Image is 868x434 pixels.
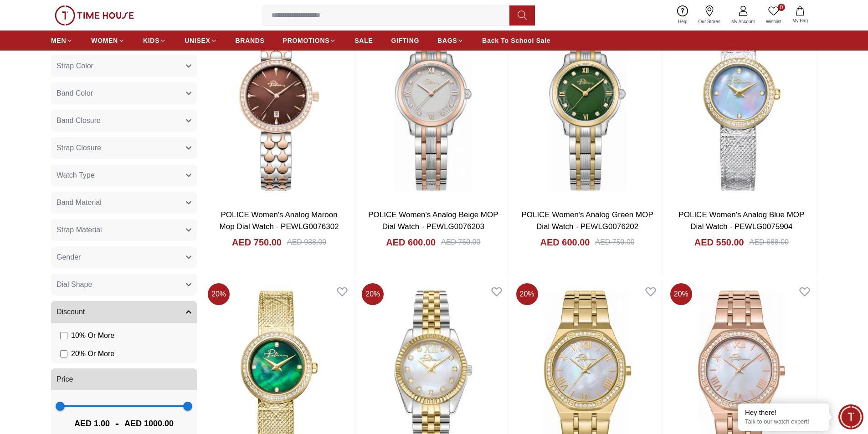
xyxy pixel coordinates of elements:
h4: AED 550.00 [694,236,744,249]
a: POLICE Women's Analog Maroon Mop Dial Watch - PEWLG0076302 [220,210,339,231]
a: POLICE Women's Analog Beige MOP Dial Watch - PEWLG0076203 [368,210,498,231]
p: Talk to our watch expert! [745,418,822,426]
a: KIDS [143,32,166,49]
img: POLICE Women's Analog Maroon Mop Dial Watch - PEWLG0076302 [204,6,354,202]
span: Band Material [56,197,102,208]
a: WOMEN [91,32,125,49]
input: 10% Or More [60,332,67,339]
span: SALE [354,36,373,45]
span: 10 % Or More [71,330,114,341]
a: Help [673,4,693,27]
span: UNISEX [185,36,210,45]
span: MEN [51,36,66,45]
div: AED 750.00 [595,237,634,248]
button: Strap Color [51,55,197,77]
input: 20% Or More [60,350,67,357]
button: Price [51,368,197,390]
a: UNISEX [185,32,217,49]
button: Discount [51,301,197,323]
h4: AED 600.00 [540,236,590,249]
a: 0Wishlist [760,4,787,27]
img: POLICE Women's Analog Green MOP Dial Watch - PEWLG0076202 [513,6,663,202]
a: MEN [51,32,73,49]
a: POLICE Women's Analog Green MOP Dial Watch - PEWLG0076202 [522,210,653,231]
span: My Account [728,18,759,25]
span: AED 1.00 [74,417,110,430]
h4: AED 750.00 [232,236,282,249]
img: ... [55,5,134,26]
span: 20 % Or More [71,348,114,359]
button: Dial Shape [51,274,197,296]
button: Gender [51,246,197,268]
button: My Bag [787,5,813,26]
div: Chat Widget [838,404,863,429]
div: AED 750.00 [441,237,480,248]
span: WOMEN [91,36,118,45]
button: Band Color [51,82,197,104]
a: Our Stores [693,4,726,27]
span: Help [674,18,691,25]
span: Price [56,374,73,385]
span: 20 % [670,283,692,305]
span: 20 % [516,283,538,305]
button: Strap Closure [51,137,197,159]
span: BRANDS [236,36,265,45]
a: SALE [354,32,373,49]
span: Strap Color [56,61,93,71]
span: Strap Material [56,225,102,235]
span: Band Color [56,88,93,99]
div: Hey there! [745,408,822,417]
button: Band Material [51,192,197,214]
span: GIFTING [391,36,419,45]
span: Strap Closure [56,143,101,153]
span: Our Stores [695,18,724,25]
a: Back To School Sale [482,32,550,49]
div: AED 688.00 [750,237,789,248]
span: KIDS [143,36,159,45]
span: 20 % [362,283,384,305]
a: GIFTING [391,32,419,49]
span: Discount [56,306,85,317]
span: AED 1000.00 [124,417,174,430]
img: POLICE Women's Analog Blue MOP Dial Watch - PEWLG0075904 [667,6,817,202]
a: POLICE Women's Analog Blue MOP Dial Watch - PEWLG0075904 [678,210,804,231]
span: Watch Type [56,170,95,181]
a: BRANDS [236,32,265,49]
span: Wishlist [762,18,785,25]
button: Watch Type [51,164,197,186]
span: - [110,416,124,431]
img: POLICE Women's Analog Beige MOP Dial Watch - PEWLG0076203 [358,6,508,202]
button: Strap Material [51,219,197,241]
span: My Bag [789,17,812,24]
span: BAGS [437,36,457,45]
span: 20 % [208,283,230,305]
span: Gender [56,252,81,263]
span: Band Closure [56,115,101,126]
span: Back To School Sale [482,36,550,45]
a: PROMOTIONS [283,32,337,49]
span: Dial Shape [56,279,92,290]
span: PROMOTIONS [283,36,330,45]
span: 0 [778,4,785,11]
a: BAGS [437,32,464,49]
div: AED 938.00 [287,237,326,248]
button: Band Closure [51,110,197,132]
h4: AED 600.00 [386,236,436,249]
